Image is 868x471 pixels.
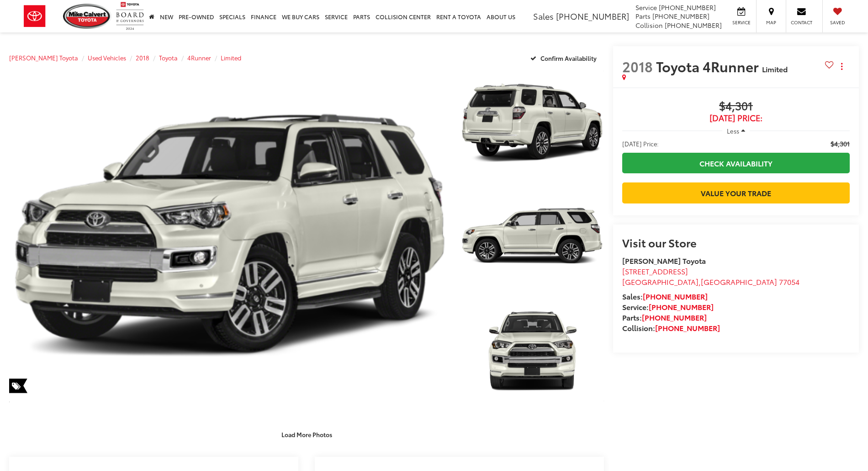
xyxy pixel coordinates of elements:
strong: Parts: [622,312,707,322]
span: Collision [635,21,663,30]
a: Check Availability [622,153,850,173]
span: 77054 [779,276,799,287]
span: [DATE] Price: [622,113,850,123]
span: [GEOGRAPHIC_DATA] [622,276,699,287]
a: Used Vehicles [88,54,126,62]
a: Limited [221,54,241,62]
span: Contact [791,19,812,26]
span: , [622,276,799,287]
img: Mike Calvert Toyota [63,4,111,29]
span: [STREET_ADDRESS] [622,266,688,276]
a: Expand Photo 1 [460,69,604,177]
span: Saved [827,19,847,26]
a: 2018 [136,54,149,62]
strong: Collision: [622,322,720,333]
img: 2018 Toyota 4Runner Limited [5,67,454,405]
span: Map [761,19,781,26]
a: Expand Photo 0 [9,69,450,403]
span: Limited [762,64,788,74]
span: 2018 [622,56,653,76]
span: $4,301 [831,139,850,148]
a: 4Runner [187,54,211,62]
strong: Sales: [622,291,708,301]
a: [PHONE_NUMBER] [649,301,714,312]
span: $4,301 [622,100,850,113]
button: Actions [834,58,850,74]
button: Less [722,123,750,139]
span: Toyota 4Runner [656,56,762,76]
span: Sales [533,10,554,22]
a: [PHONE_NUMBER] [655,322,720,333]
button: Load More Photos [275,427,339,443]
span: Confirm Availability [540,54,597,62]
a: [PHONE_NUMBER] [642,312,707,322]
span: dropdown dots [841,63,842,70]
img: 2018 Toyota 4Runner Limited [459,294,605,404]
a: [PERSON_NAME] Toyota [9,54,78,62]
span: Less [727,127,739,135]
span: [PHONE_NUMBER] [652,11,709,21]
span: Service [635,3,657,12]
span: Service [731,19,752,26]
span: [PHONE_NUMBER] [665,21,722,30]
a: Expand Photo 2 [460,182,604,290]
span: [PHONE_NUMBER] [556,10,629,22]
a: [PHONE_NUMBER] [643,291,708,301]
strong: Service: [622,301,714,312]
span: [PHONE_NUMBER] [659,3,716,12]
button: Confirm Availability [525,50,604,66]
img: 2018 Toyota 4Runner Limited [459,68,605,178]
a: Expand Photo 3 [460,295,604,403]
strong: [PERSON_NAME] Toyota [622,255,706,266]
a: Toyota [159,54,178,62]
h2: Visit our Store [622,236,850,248]
img: 2018 Toyota 4Runner Limited [459,181,605,291]
span: Parts [635,11,651,21]
span: [DATE] Price: [622,139,659,148]
a: Value Your Trade [622,182,850,203]
a: [STREET_ADDRESS] [GEOGRAPHIC_DATA],[GEOGRAPHIC_DATA] 77054 [622,266,799,287]
span: [GEOGRAPHIC_DATA] [701,276,777,287]
span: Special [9,379,27,393]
